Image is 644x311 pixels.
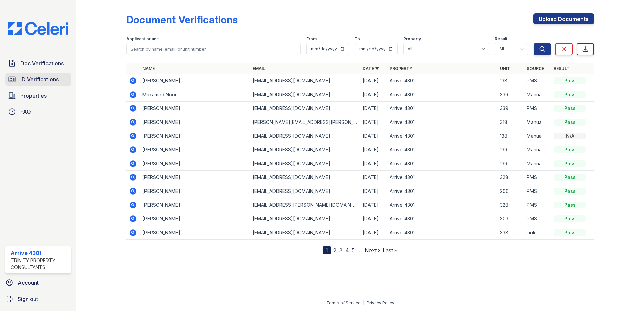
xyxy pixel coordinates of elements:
td: PMS [524,171,551,184]
td: [DATE] [360,74,387,88]
td: Arrive 4301 [387,143,497,157]
td: 138 [497,74,524,88]
a: Next › [365,247,380,254]
td: [PERSON_NAME] [140,226,250,240]
td: [PERSON_NAME][EMAIL_ADDRESS][PERSON_NAME][DOMAIN_NAME] [250,115,360,129]
div: Pass [554,105,586,112]
td: PMS [524,198,551,212]
a: 2 [333,247,336,254]
a: Property [390,66,412,71]
a: 5 [352,247,355,254]
a: 4 [345,247,349,254]
div: Pass [554,91,586,98]
label: Applicant or unit [126,36,159,42]
td: Arrive 4301 [387,74,497,88]
div: | [363,300,364,305]
td: 338 [497,226,524,240]
td: [EMAIL_ADDRESS][DOMAIN_NAME] [250,184,360,198]
td: [EMAIL_ADDRESS][DOMAIN_NAME] [250,171,360,184]
span: … [357,246,362,254]
div: N/A [554,133,586,139]
div: Pass [554,160,586,167]
td: 318 [497,115,524,129]
td: 328 [497,198,524,212]
td: 339 [497,102,524,115]
td: [PERSON_NAME] [140,74,250,88]
td: Manual [524,115,551,129]
td: Arrive 4301 [387,157,497,171]
span: ID Verifications [20,75,59,83]
td: 139 [497,143,524,157]
td: Manual [524,129,551,143]
label: Result [495,36,507,42]
div: Pass [554,215,586,222]
td: [DATE] [360,226,387,240]
td: [EMAIL_ADDRESS][DOMAIN_NAME] [250,212,360,226]
td: [EMAIL_ADDRESS][DOMAIN_NAME] [250,157,360,171]
td: Arrive 4301 [387,115,497,129]
td: [DATE] [360,102,387,115]
a: FAQ [5,105,71,118]
td: PMS [524,184,551,198]
td: [DATE] [360,143,387,157]
img: CE_Logo_Blue-a8612792a0a2168367f1c8372b55b34899dd931a85d93a1a3d3e32e68fde9ad4.png [3,22,74,35]
div: Pass [554,146,586,153]
a: Privacy Policy [367,300,394,305]
a: Unit [500,66,510,71]
a: Result [554,66,570,71]
td: 206 [497,184,524,198]
td: [DATE] [360,212,387,226]
div: Pass [554,188,586,195]
div: Pass [554,202,586,208]
td: PMS [524,212,551,226]
div: Arrive 4301 [11,249,68,257]
div: Pass [554,77,586,84]
a: Sign out [3,292,74,306]
td: Manual [524,88,551,102]
a: Doc Verifications [5,57,71,70]
td: [EMAIL_ADDRESS][DOMAIN_NAME] [250,226,360,240]
span: Account [18,279,39,287]
td: [EMAIL_ADDRESS][DOMAIN_NAME] [250,102,360,115]
td: Arrive 4301 [387,226,497,240]
div: Pass [554,119,586,126]
label: From [306,36,317,42]
a: ID Verifications [5,73,71,86]
div: Document Verifications [126,13,238,26]
td: [PERSON_NAME] [140,212,250,226]
td: [EMAIL_ADDRESS][DOMAIN_NAME] [250,129,360,143]
td: 328 [497,171,524,184]
td: [PERSON_NAME] [140,157,250,171]
td: PMS [524,102,551,115]
td: Arrive 4301 [387,171,497,184]
td: [PERSON_NAME] [140,184,250,198]
td: [EMAIL_ADDRESS][DOMAIN_NAME] [250,143,360,157]
td: [PERSON_NAME] [140,198,250,212]
a: Name [142,66,155,71]
td: Manual [524,143,551,157]
td: [EMAIL_ADDRESS][PERSON_NAME][DOMAIN_NAME] [250,198,360,212]
td: PMS [524,74,551,88]
label: Property [403,36,421,42]
span: Sign out [18,295,38,303]
td: [PERSON_NAME] [140,115,250,129]
td: [DATE] [360,129,387,143]
span: Properties [20,92,47,100]
label: To [355,36,360,42]
td: Arrive 4301 [387,102,497,115]
a: 3 [339,247,343,254]
a: Email [253,66,265,71]
td: [PERSON_NAME] [140,143,250,157]
td: Arrive 4301 [387,184,497,198]
a: Terms of Service [326,300,361,305]
td: 139 [497,157,524,171]
a: Date ▼ [363,66,379,71]
div: Pass [554,229,586,236]
td: 339 [497,88,524,102]
td: [EMAIL_ADDRESS][DOMAIN_NAME] [250,88,360,102]
input: Search by name, email, or unit number [126,43,301,55]
td: 138 [497,129,524,143]
td: 303 [497,212,524,226]
td: Arrive 4301 [387,129,497,143]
